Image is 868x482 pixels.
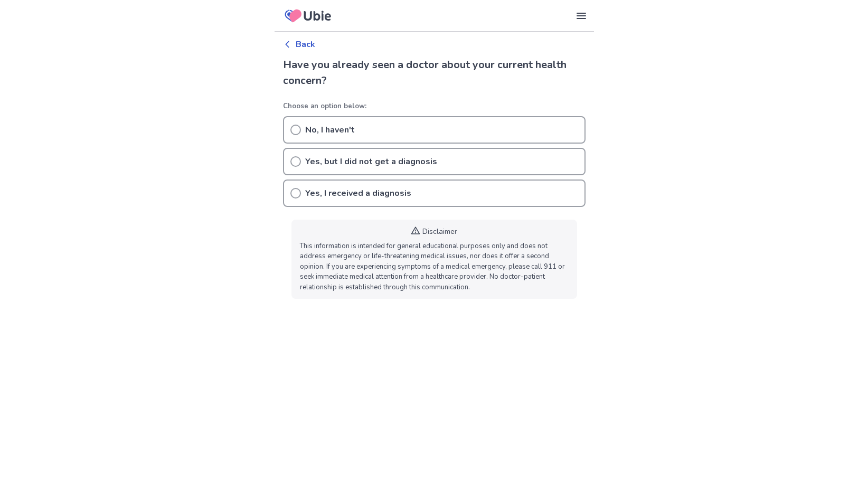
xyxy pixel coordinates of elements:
[283,101,586,112] p: Choose an option below:
[422,226,457,237] p: Disclaimer
[283,57,586,89] h2: Have you already seen a doctor about your current health concern?
[305,124,355,136] p: No, I haven't
[305,155,437,168] p: Yes, but I did not get a diagnosis
[300,241,569,293] p: This information is intended for general educational purposes only and does not address emergency...
[296,38,315,51] p: Back
[305,187,411,200] p: Yes, I received a diagnosis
